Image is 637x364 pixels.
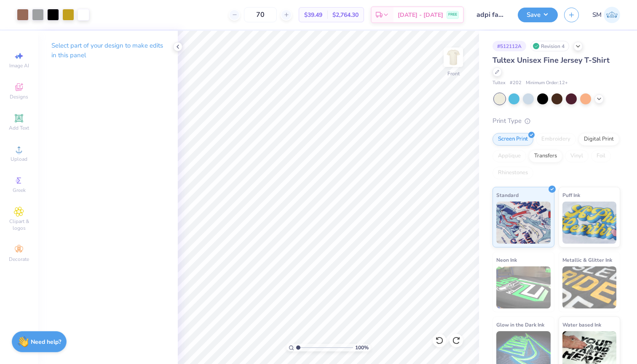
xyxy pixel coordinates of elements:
[562,191,580,199] span: Puff Ink
[492,167,533,179] div: Rhinestones
[592,7,620,23] a: SM
[4,218,34,231] span: Clipart & logos
[470,6,511,23] input: Untitled Design
[536,133,576,146] div: Embroidery
[447,70,460,77] div: Front
[398,11,443,19] span: [DATE] - [DATE]
[530,41,569,51] div: Revision 4
[9,125,29,131] span: Add Text
[562,320,601,329] span: Water based Ink
[562,266,617,308] img: Metallic & Glitter Ink
[244,7,277,22] input: – –
[492,133,533,146] div: Screen Print
[445,49,462,66] img: Front
[496,320,544,329] span: Glow in the Dark Ink
[492,41,526,51] div: # 512112A
[9,256,29,263] span: Decorate
[10,93,28,100] span: Designs
[31,338,61,346] strong: Need help?
[13,187,26,194] span: Greek
[496,255,517,264] span: Neon Ink
[11,156,27,162] span: Upload
[496,202,551,244] img: Standard
[355,344,369,351] span: 100 %
[526,80,568,87] span: Minimum Order: 12 +
[332,11,359,19] span: $2,764.30
[492,116,620,126] div: Print Type
[578,133,619,146] div: Digital Print
[565,150,589,162] div: Vinyl
[304,11,322,19] span: $39.49
[496,191,519,199] span: Standard
[562,255,612,264] span: Metallic & Glitter Ink
[496,266,551,308] img: Neon Ink
[448,12,457,18] span: FREE
[591,150,611,162] div: Foil
[592,10,602,20] span: SM
[492,150,526,162] div: Applique
[492,55,610,65] span: Tultex Unisex Fine Jersey T-Shirt
[9,62,29,69] span: Image AI
[510,80,522,87] span: # 202
[51,41,164,60] p: Select part of your design to make edits in this panel
[518,8,558,22] button: Save
[529,150,562,162] div: Transfers
[562,202,617,244] img: Puff Ink
[604,7,620,23] img: Sofia Maitz
[492,80,506,87] span: Tultex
